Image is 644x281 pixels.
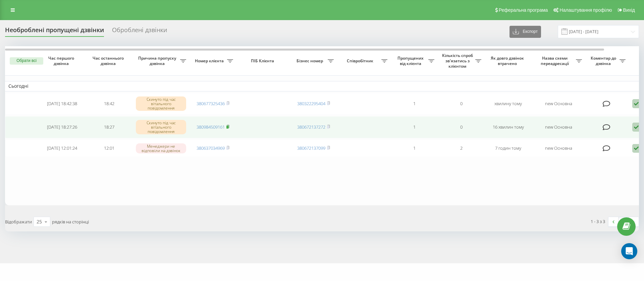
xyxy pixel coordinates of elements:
[589,56,620,66] span: Коментар до дзвінка
[39,140,86,157] td: [DATE] 12:01:24
[391,116,438,138] td: 1
[242,58,284,64] span: ПІБ Клієнта
[485,116,532,138] td: 16 хвилин тому
[136,120,186,135] div: Скинуто під час вітального повідомлення
[535,56,576,66] span: Назва схеми переадресації
[485,140,532,157] td: 7 годин тому
[39,116,86,138] td: [DATE] 18:27:26
[5,219,32,225] span: Відображати
[509,26,541,38] button: Експорт
[532,93,585,115] td: new Основна
[197,124,225,130] a: 380984509161
[438,116,485,138] td: 0
[44,56,80,66] span: Час першого дзвінка
[297,124,325,130] a: 380672137272
[438,140,485,157] td: 2
[197,145,225,151] a: 380637034969
[297,100,325,107] a: 380322295404
[441,53,475,69] span: Кількість спроб зв'язатись з клієнтом
[391,140,438,157] td: 1
[490,56,526,66] span: Як довго дзвінок втрачено
[86,93,132,115] td: 18:42
[532,140,585,157] td: new Основна
[391,93,438,115] td: 1
[532,116,585,138] td: new Основна
[136,96,186,111] div: Скинуто під час вітального повідомлення
[485,93,532,115] td: хвилину тому
[10,57,43,65] button: Обрати всі
[623,7,635,13] span: Вихід
[52,219,89,225] span: рядків на сторінці
[86,140,132,157] td: 12:01
[39,93,86,115] td: [DATE] 18:42:38
[5,26,104,37] div: Необроблені пропущені дзвінки
[297,145,325,151] a: 380672137099
[499,7,548,13] span: Реферальна програма
[86,116,132,138] td: 18:27
[438,93,485,115] td: 0
[136,56,180,66] span: Причина пропуску дзвінка
[197,100,225,107] a: 380677325436
[591,218,605,225] div: 1 - 3 з 3
[559,7,612,13] span: Налаштування профілю
[136,143,186,153] div: Менеджери не відповіли на дзвінок
[340,58,381,64] span: Співробітник
[112,26,167,37] div: Оброблені дзвінки
[293,58,328,64] span: Бізнес номер
[91,56,127,66] span: Час останнього дзвінка
[193,58,227,64] span: Номер клієнта
[394,56,428,66] span: Пропущених від клієнта
[621,243,637,259] div: Open Intercom Messenger
[37,218,42,225] div: 25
